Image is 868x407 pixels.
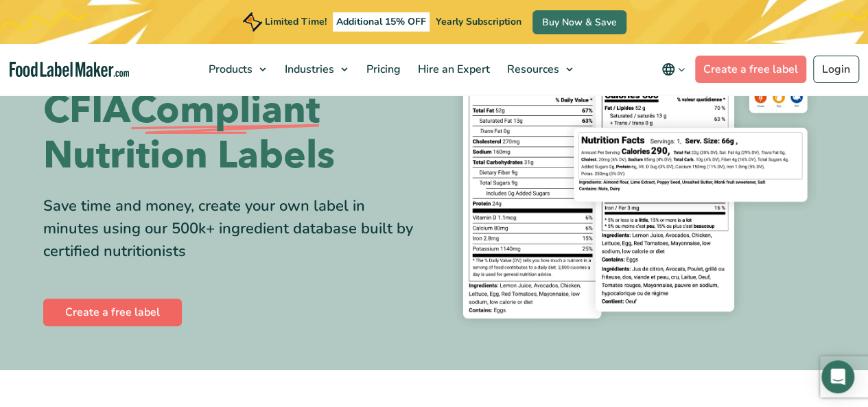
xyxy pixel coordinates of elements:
[333,12,430,32] span: Additional 15% OFF
[265,15,327,28] span: Limited Time!
[358,44,406,95] a: Pricing
[277,44,355,95] a: Industries
[436,15,521,28] span: Yearly Subscription
[200,44,273,95] a: Products
[695,56,806,83] a: Create a free label
[204,62,254,77] span: Products
[362,62,402,77] span: Pricing
[499,44,580,95] a: Resources
[813,56,859,83] a: Login
[43,299,182,326] a: Create a free label
[503,62,561,77] span: Resources
[410,44,495,95] a: Hire an Expert
[414,62,491,77] span: Hire an Expert
[281,62,336,77] span: Industries
[43,195,424,263] div: Save time and money, create your own label in minutes using our 500k+ ingredient database built b...
[532,10,626,34] a: Buy Now & Save
[130,88,320,133] span: Compliant
[821,360,854,393] div: Open Intercom Messenger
